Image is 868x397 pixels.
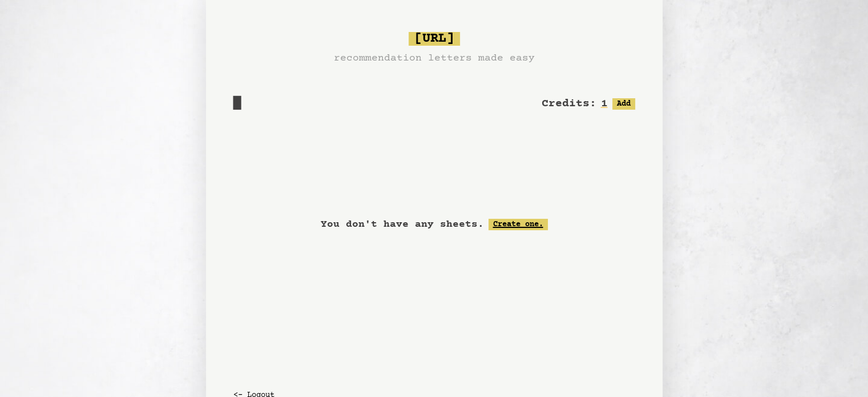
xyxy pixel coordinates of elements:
[488,219,548,230] a: Create one.
[233,97,241,110] span: █
[601,96,608,112] h2: 1
[334,50,535,66] h3: recommendation letters made easy
[321,216,484,232] p: You don't have any sheets.
[612,98,635,110] button: Add
[409,32,460,46] span: [URL]
[542,96,596,112] h2: Credits:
